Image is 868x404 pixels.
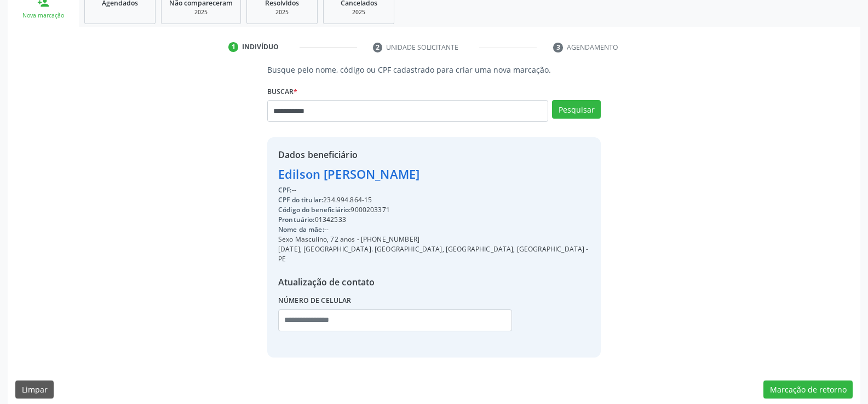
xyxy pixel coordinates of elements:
div: 2025 [255,8,309,16]
div: Atualização de contato [278,276,590,289]
span: Nome da mãe: [278,225,324,234]
div: -- [278,185,590,195]
span: CPF do titular: [278,195,323,204]
div: Nova marcação [15,11,71,20]
button: Limpar [15,380,54,399]
button: Pesquisar [552,100,601,119]
div: Dados beneficiário [278,148,590,161]
div: 2025 [331,8,386,16]
label: Buscar [267,83,297,100]
div: [DATE], [GEOGRAPHIC_DATA]. [GEOGRAPHIC_DATA], [GEOGRAPHIC_DATA], [GEOGRAPHIC_DATA] - PE [278,244,590,264]
span: Código do beneficiário: [278,205,350,214]
div: 01342533 [278,215,590,225]
div: Edilson [PERSON_NAME] [278,165,590,183]
p: Busque pelo nome, código ou CPF cadastrado para criar uma nova marcação. [267,64,601,75]
label: Número de celular [278,292,352,309]
div: -- [278,225,590,235]
div: Sexo Masculino, 72 anos - [PHONE_NUMBER] [278,235,590,244]
span: Prontuário: [278,215,315,224]
span: CPF: [278,185,292,195]
div: 2025 [169,8,233,16]
button: Marcação de retorno [763,380,853,399]
div: Indivíduo [242,42,279,52]
div: 1 [228,42,238,52]
div: 234.994.864-15 [278,195,590,205]
div: 9000203371 [278,205,590,215]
